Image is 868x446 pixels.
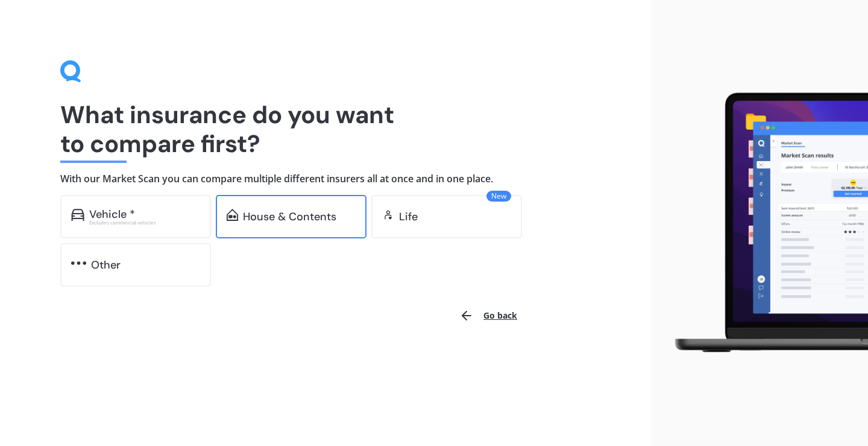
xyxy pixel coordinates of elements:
[227,209,238,221] img: home-and-contents.b802091223b8502ef2dd.svg
[382,209,394,221] img: life.f720d6a2d7cdcd3ad642.svg
[89,208,135,220] div: Vehicle *
[661,87,868,360] img: laptop.webp
[486,191,511,202] span: New
[71,257,86,269] img: other.81dba5aafe580aa69f38.svg
[60,173,591,185] h4: With our Market Scan you can compare multiple different insurers all at once and in one place.
[399,211,418,223] div: Life
[91,259,121,271] div: Other
[60,100,591,158] h1: What insurance do you want to compare first?
[71,209,84,221] img: car.f15378c7a67c060ca3f3.svg
[243,211,336,223] div: House & Contents
[452,301,524,330] button: Go back
[89,220,200,225] div: Excludes commercial vehicles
